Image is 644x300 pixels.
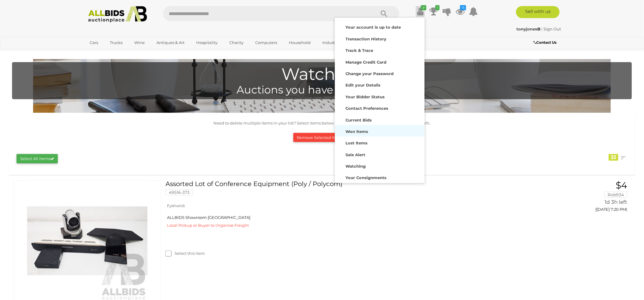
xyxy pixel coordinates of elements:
[335,33,425,44] a: Transaction History
[335,125,425,137] a: Won Items
[86,48,136,58] a: [GEOGRAPHIC_DATA]
[345,25,401,30] strong: Your account is up to date
[369,6,399,21] button: Search
[516,6,560,18] a: Sell with us
[345,164,366,169] strong: Watching
[345,48,373,53] strong: Track & Trace
[86,38,102,48] a: Cars
[192,38,221,48] a: Hospitality
[17,154,58,163] button: Select All items
[335,160,425,171] a: Watching
[153,38,188,48] a: Antiques & Art
[335,44,425,55] a: Track & Trace
[345,71,394,76] strong: Change your Password
[170,180,526,200] a: Assorted Lot of Conference Equipment (Poly / Polycom) 49516-373
[345,83,380,87] strong: Edit your Details
[251,38,281,48] a: Computers
[517,27,541,31] strong: tonyjones
[15,84,629,96] h4: Auctions you have your eye on
[335,67,425,79] a: Change your Password
[460,5,466,10] i: 15
[345,129,368,134] strong: Won Items
[293,133,351,142] button: Remove Selected Items
[345,152,365,157] strong: Sale Alert
[429,6,438,17] a: 1
[535,180,629,215] a: $4 Rob934 1d 3h left ([DATE] 7:20 PM)
[335,21,425,32] a: Your account is up to date
[534,40,557,45] b: Contact Us
[335,137,425,148] a: Lost Items
[335,102,425,113] a: Contact Preferences
[416,6,425,17] a: ✔
[345,106,388,111] strong: Contact Preferences
[166,251,205,256] label: Select this item
[534,39,558,46] a: Contact Us
[335,148,425,160] a: Sale Alert
[435,5,440,10] i: 1
[335,114,425,125] a: Current Bids
[345,141,367,145] strong: Lost Items
[345,118,372,122] strong: Current Bids
[225,38,247,48] a: Charity
[12,120,632,127] p: Need to delete multiple items in your list? Select items below and click "Remove Selected" button...
[345,175,386,180] strong: Your Consignments
[345,94,385,99] strong: Your Bidder Status
[421,5,426,10] i: ✔
[285,38,314,48] a: Household
[130,38,149,48] a: Wine
[335,90,425,102] a: Your Bidder Status
[456,6,465,17] a: 15
[318,38,345,48] a: Industrial
[85,6,150,23] img: Allbids.com.au
[542,27,543,31] span: |
[616,180,627,191] span: $4
[345,36,386,41] strong: Transaction History
[335,56,425,67] a: Manage Credit Card
[335,171,425,183] a: Your Consignments
[106,38,126,48] a: Trucks
[345,60,386,65] strong: Manage Credit Card
[517,27,542,31] a: tonyjones
[609,154,618,161] div: 33
[15,65,629,84] h1: Watching
[335,79,425,90] a: Edit your Details
[544,27,561,31] a: Sign Out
